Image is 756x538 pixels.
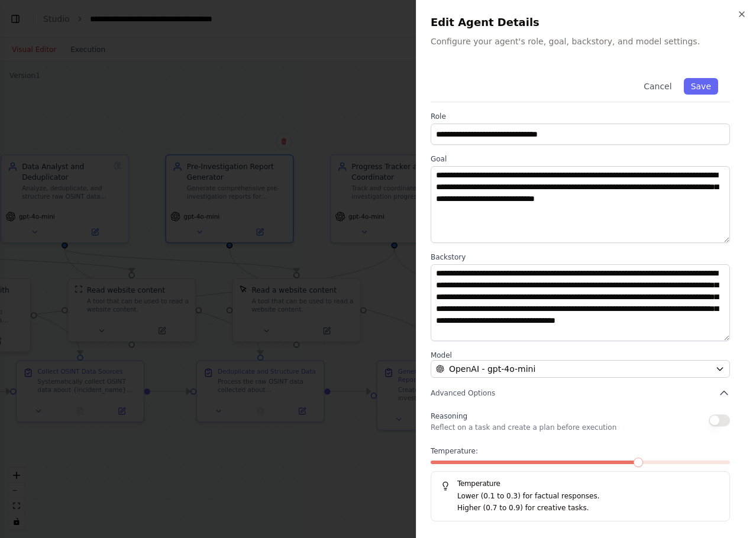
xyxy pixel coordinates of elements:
p: Reflect on a task and create a plan before execution [431,423,616,432]
p: Higher (0.7 to 0.9) for creative tasks. [457,503,720,514]
span: Advanced Options [431,388,495,398]
button: Cancel [637,78,679,95]
h2: Edit Agent Details [431,14,742,31]
label: Model [431,351,730,360]
span: OpenAI - gpt-4o-mini [449,363,535,375]
p: Lower (0.1 to 0.3) for factual responses. [457,491,720,503]
button: Save [684,78,718,95]
label: Goal [431,154,730,164]
label: Backstory [431,252,730,262]
span: Temperature: [431,446,478,456]
button: OpenAI - gpt-4o-mini [431,360,730,378]
button: Advanced Options [431,387,730,399]
span: Reasoning [431,412,467,420]
p: Configure your agent's role, goal, backstory, and model settings. [431,35,742,47]
h5: Temperature [441,479,720,488]
label: Role [431,112,730,121]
